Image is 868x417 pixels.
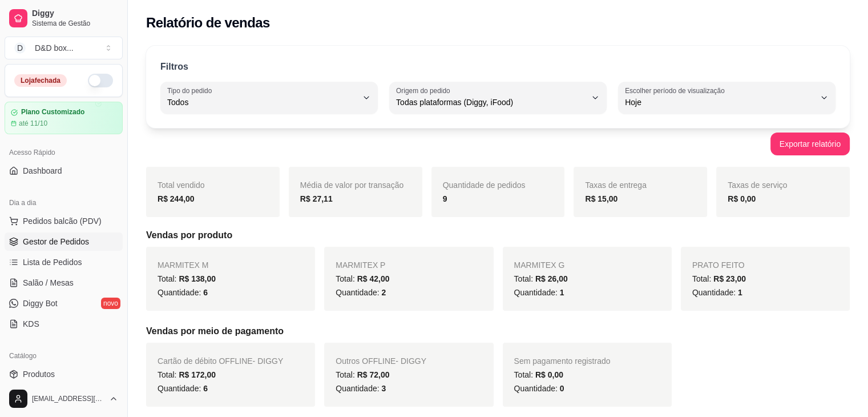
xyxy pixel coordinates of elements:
[160,60,188,74] p: Filtros
[713,274,746,283] span: R$ 23,00
[5,232,123,251] a: Gestor de Pedidos
[160,82,378,114] button: Tipo do pedidoTodos
[560,384,564,393] span: 0
[23,215,102,227] span: Pedidos balcão (PDV)
[396,86,454,95] label: Origem do pedido
[167,97,357,108] span: Todos
[19,119,47,128] article: até 11/10
[5,365,123,383] a: Produtos
[336,384,386,393] span: Quantidade:
[158,288,208,297] span: Quantidade:
[179,370,216,379] span: R$ 172,00
[23,165,62,177] span: Dashboard
[585,181,646,190] span: Taxas de entrega
[381,384,386,393] span: 3
[5,143,123,162] div: Acesso Rápido
[625,97,815,108] span: Hoje
[5,315,123,333] a: KDS
[158,194,195,203] strong: R$ 244,00
[514,260,565,270] span: MARMITEX G
[23,318,39,330] span: KDS
[514,274,568,283] span: Total:
[23,277,74,288] span: Salão / Mesas
[203,384,208,393] span: 6
[692,274,746,283] span: Total:
[728,181,787,190] span: Taxas de serviço
[203,288,208,297] span: 6
[5,347,123,365] div: Catálogo
[692,260,745,270] span: PRATO FEITO
[560,288,564,297] span: 1
[5,102,123,134] a: Plano Customizadoaté 11/10
[443,194,447,203] strong: 9
[514,288,564,297] span: Quantidade:
[5,37,123,59] button: Select a team
[300,181,403,190] span: Média de valor por transação
[32,19,118,28] span: Sistema de Gestão
[5,5,123,32] a: DiggySistema de Gestão
[535,274,568,283] span: R$ 26,00
[23,236,89,247] span: Gestor de Pedidos
[88,74,113,87] button: Alterar Status
[396,97,586,108] span: Todas plataformas (Diggy, iFood)
[5,253,123,271] a: Lista de Pedidos
[5,162,123,180] a: Dashboard
[32,394,104,403] span: [EMAIL_ADDRESS][DOMAIN_NAME]
[146,228,850,242] h5: Vendas por produto
[618,82,835,114] button: Escolher período de visualizaçãoHoje
[158,260,208,270] span: MARMITEX M
[35,42,74,54] div: D&D box ...
[167,86,216,95] label: Tipo do pedido
[23,368,55,380] span: Produtos
[738,288,742,297] span: 1
[23,256,82,268] span: Lista de Pedidos
[158,274,216,283] span: Total:
[336,356,426,366] span: Outros OFFLINE - DIGGY
[23,298,58,309] span: Diggy Bot
[357,370,390,379] span: R$ 72,00
[146,14,270,32] h2: Relatório de vendas
[21,108,84,117] article: Plano Customizado
[158,181,205,190] span: Total vendido
[5,294,123,312] a: Diggy Botnovo
[728,194,756,203] strong: R$ 0,00
[357,274,390,283] span: R$ 42,00
[389,82,607,114] button: Origem do pedidoTodas plataformas (Diggy, iFood)
[443,181,526,190] span: Quantidade de pedidos
[158,356,283,366] span: Cartão de débito OFFLINE - DIGGY
[5,274,123,292] a: Salão / Mesas
[381,288,386,297] span: 2
[336,370,389,379] span: Total:
[336,260,385,270] span: MARMITEX P
[770,133,850,155] button: Exportar relatório
[514,384,564,393] span: Quantidade:
[514,370,563,379] span: Total:
[692,288,742,297] span: Quantidade:
[535,370,563,379] span: R$ 0,00
[32,9,118,19] span: Diggy
[514,356,611,366] span: Sem pagamento registrado
[336,288,386,297] span: Quantidade:
[5,194,123,212] div: Dia a dia
[179,274,216,283] span: R$ 138,00
[625,86,728,95] label: Escolher período de visualização
[5,385,123,412] button: [EMAIL_ADDRESS][DOMAIN_NAME]
[336,274,389,283] span: Total:
[300,194,333,203] strong: R$ 27,11
[158,370,216,379] span: Total:
[158,384,208,393] span: Quantidade:
[585,194,617,203] strong: R$ 15,00
[146,324,850,338] h5: Vendas por meio de pagamento
[14,74,67,87] div: Loja fechada
[14,42,26,54] span: D
[5,212,123,230] button: Pedidos balcão (PDV)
